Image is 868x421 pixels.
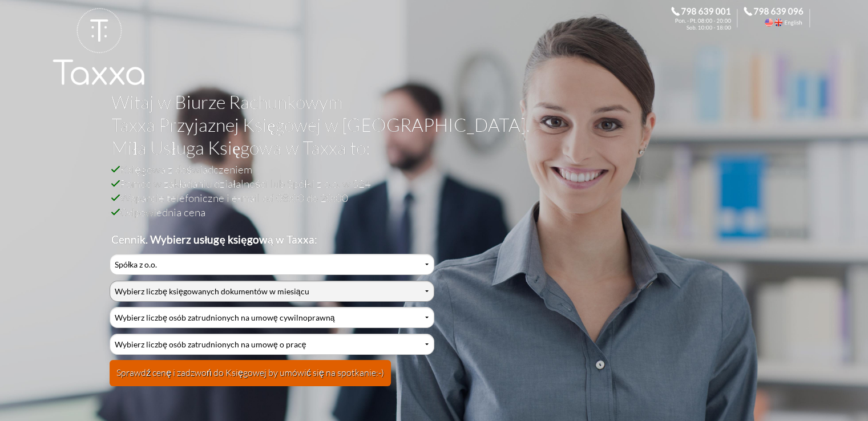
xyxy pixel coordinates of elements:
[111,162,747,246] h2: Księgowa z doświadczeniem Pomoc w zakładaniu działalności lub Spółki z o.o. w S24 Wsparcie telefo...
[111,233,317,246] b: Cennik. Wybierz usługę księgową w Taxxa:
[111,91,747,162] h1: Witaj w Biurze Rachunkowym Taxxa Przyjaznej Księgowej w [GEOGRAPHIC_DATA]. Miła Usługa Księgowa w...
[671,7,744,30] div: Zadzwoń do Księgowej. 798 639 001
[110,360,391,386] button: Sprawdź cenę i zadzwoń do Księgowej by umówić się na spotkanie:-)
[744,7,816,30] div: Call the Accountant. 798 639 096
[110,254,434,394] div: Cennik Usług Księgowych Przyjaznej Księgowej w Biurze Rachunkowym Taxxa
